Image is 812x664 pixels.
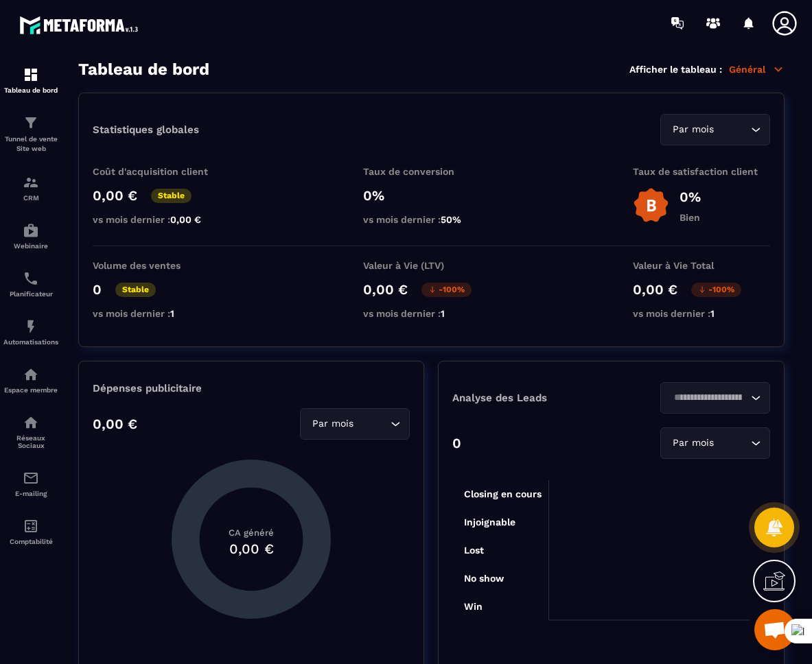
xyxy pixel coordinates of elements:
[633,260,770,271] p: Valeur à Vie Total
[3,308,58,356] a: automationsautomationsAutomatisations
[710,308,715,319] span: 1
[93,166,230,177] p: Coût d'acquisition client
[93,187,137,204] p: 0,00 €
[93,123,199,136] p: Statistiques globales
[3,508,58,556] a: accountantaccountantComptabilité
[3,164,58,212] a: formationformationCRM
[633,166,770,177] p: Taux de satisfaction client
[669,436,717,451] span: Par mois
[309,416,356,431] span: Par mois
[170,214,201,225] span: 0,00 €
[680,212,701,223] p: Bien
[464,573,504,584] tspan: No show
[93,382,410,394] p: Dépenses publicitaire
[151,189,192,203] p: Stable
[717,122,747,137] input: Search for option
[93,416,137,432] p: 0,00 €
[633,187,669,224] img: b-badge-o.b3b20ee6.svg
[3,134,58,154] p: Tunnel de vente Site web
[93,281,102,298] p: 0
[669,390,747,405] input: Search for option
[363,166,500,177] p: Taux de conversion
[23,366,39,383] img: automations
[23,270,39,287] img: scheduler
[93,214,230,225] p: vs mois dernier :
[3,260,58,308] a: schedulerschedulerPlanificateur
[441,308,445,319] span: 1
[3,56,58,104] a: formationformationTableau de bord
[3,104,58,164] a: formationformationTunnel de vente Site web
[464,545,484,556] tspan: Lost
[23,518,39,534] img: accountant
[23,174,39,191] img: formation
[23,470,39,486] img: email
[356,416,387,431] input: Search for option
[633,308,770,319] p: vs mois dernier :
[115,283,156,297] p: Stable
[300,408,410,440] div: Search for option
[421,283,472,297] p: -100%
[633,281,677,298] p: 0,00 €
[3,460,58,508] a: emailemailE-mailing
[363,308,500,319] p: vs mois dernier :
[363,214,500,225] p: vs mois dernier :
[19,12,143,38] img: logo
[3,538,58,545] p: Comptabilité
[669,122,717,137] span: Par mois
[691,283,741,297] p: -100%
[441,214,461,225] span: 50%
[93,260,230,271] p: Volume des ventes
[3,194,58,202] p: CRM
[3,434,58,449] p: Réseaux Sociaux
[629,64,722,75] p: Afficher le tableau :
[452,435,461,451] p: 0
[23,222,39,239] img: automations
[3,212,58,260] a: automationsautomationsWebinaire
[452,392,612,404] p: Analyse des Leads
[3,386,58,394] p: Espace membre
[464,517,515,528] tspan: Injoignable
[78,60,209,79] h3: Tableau de bord
[363,260,500,271] p: Valeur à Vie (LTV)
[3,86,58,94] p: Tableau de bord
[363,187,500,204] p: 0%
[3,356,58,404] a: automationsautomationsEspace membre
[680,189,701,205] p: 0%
[3,242,58,250] p: Webinaire
[93,308,230,319] p: vs mois dernier :
[23,67,39,83] img: formation
[717,436,747,451] input: Search for option
[23,414,39,431] img: social-network
[23,115,39,131] img: formation
[3,490,58,497] p: E-mailing
[464,488,542,500] tspan: Closing en cours
[23,318,39,335] img: automations
[3,290,58,298] p: Planificateur
[660,114,770,145] div: Search for option
[3,404,58,460] a: social-networksocial-networkRéseaux Sociaux
[660,427,770,459] div: Search for option
[464,601,483,612] tspan: Win
[363,281,408,298] p: 0,00 €
[729,63,785,75] p: Général
[3,338,58,346] p: Automatisations
[754,609,796,650] div: Mở cuộc trò chuyện
[660,382,770,414] div: Search for option
[170,308,174,319] span: 1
